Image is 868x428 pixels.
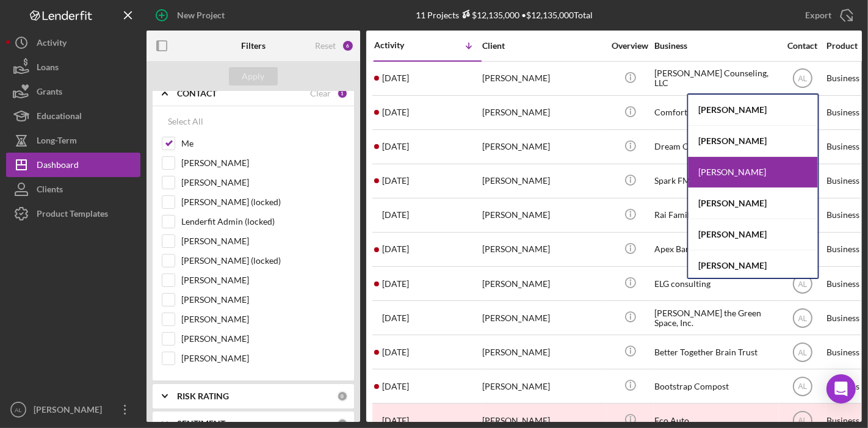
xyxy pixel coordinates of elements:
button: Export [793,3,862,27]
text: AL [798,314,807,322]
div: [PERSON_NAME] [689,95,818,126]
button: Loans [6,55,140,79]
div: [PERSON_NAME] [689,188,818,219]
label: [PERSON_NAME] (locked) [181,196,345,208]
div: Dream Collaborative, LLC [654,131,776,163]
div: Overview [607,41,653,51]
div: [PERSON_NAME] [482,199,604,231]
div: Contact [779,41,825,51]
time: 2025-09-04 01:13 [382,142,409,151]
div: Business [654,41,776,51]
div: 6 [342,40,354,52]
div: [PERSON_NAME] [482,336,604,368]
div: [PERSON_NAME] Counseling, LLC [654,62,776,95]
div: Select All [168,109,203,134]
label: [PERSON_NAME] [181,294,345,306]
div: [PERSON_NAME] [482,96,604,129]
div: [PERSON_NAME] [689,157,818,188]
text: AL [798,348,807,357]
div: Dashboard [37,153,79,180]
button: Educational [6,104,140,128]
text: AL [798,417,807,426]
label: [PERSON_NAME] [181,352,345,365]
time: 2025-09-19 21:47 [382,73,409,83]
div: [PERSON_NAME] [482,370,604,402]
label: [PERSON_NAME] [181,333,345,345]
time: 2025-09-02 23:18 [382,176,409,186]
div: Clear [310,89,331,98]
div: [PERSON_NAME] [482,131,604,163]
div: Reset [315,41,336,51]
div: Activity [374,40,428,50]
div: Export [805,3,831,27]
button: Product Templates [6,201,140,226]
div: Open Intercom Messenger [826,374,856,404]
div: [PERSON_NAME] [689,126,818,157]
div: Clients [37,177,63,205]
div: Bootstrap Compost [654,370,776,402]
div: 1 [337,88,348,99]
div: [PERSON_NAME] the Green Space, Inc. [654,302,776,334]
div: Long-Term [37,128,77,156]
button: Select All [162,109,209,134]
button: Clients [6,177,140,201]
div: Apex Bar and Lounge [654,233,776,266]
div: 11 Projects • $12,135,000 Total [416,10,593,20]
b: RISK RATING [177,391,229,401]
time: 2025-07-24 17:29 [382,313,409,323]
b: Filters [241,41,266,51]
div: Loans [37,55,59,82]
time: 2025-08-11 18:32 [382,279,409,289]
text: AL [798,74,807,83]
label: [PERSON_NAME] [181,157,345,169]
label: [PERSON_NAME] [181,176,345,189]
label: Lenderfit Admin (locked) [181,216,345,228]
time: 2025-07-16 14:22 [382,347,409,357]
div: Apply [242,67,265,85]
div: 0 [337,391,348,402]
text: AL [798,382,807,391]
div: New Project [177,3,225,27]
div: $12,135,000 [459,10,519,20]
label: [PERSON_NAME] [181,313,345,325]
time: 2024-12-11 16:27 [382,416,409,426]
time: 2025-07-09 02:23 [382,382,409,391]
button: Apply [229,67,278,85]
text: AL [798,280,807,288]
div: Comfort Collective LLC [654,96,776,129]
div: [PERSON_NAME] [482,62,604,95]
div: Product Templates [37,201,108,229]
button: Grants [6,79,140,104]
label: [PERSON_NAME] [181,235,345,247]
div: [PERSON_NAME] [482,233,604,266]
b: CONTACT [177,89,217,98]
button: Dashboard [6,153,140,177]
label: [PERSON_NAME] (locked) [181,255,345,267]
time: 2025-08-28 22:34 [382,210,409,220]
div: Activity [37,31,67,58]
button: AL[PERSON_NAME] [6,397,140,422]
time: 2025-08-22 15:50 [382,244,409,254]
label: [PERSON_NAME] [181,274,345,286]
div: Rai Family Enterprises LLC [654,199,776,231]
div: [PERSON_NAME] [482,165,604,197]
div: ELG consulting [654,267,776,300]
div: [PERSON_NAME] [31,397,110,425]
div: Better Together Brain Trust [654,336,776,368]
div: [PERSON_NAME] [482,302,604,334]
label: Me [181,137,345,150]
div: Grants [37,79,62,107]
div: [PERSON_NAME] [689,219,818,250]
div: [PERSON_NAME] [482,267,604,300]
button: Long-Term [6,128,140,153]
button: New Project [146,3,237,27]
button: Activity [6,31,140,55]
text: AL [15,407,22,413]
